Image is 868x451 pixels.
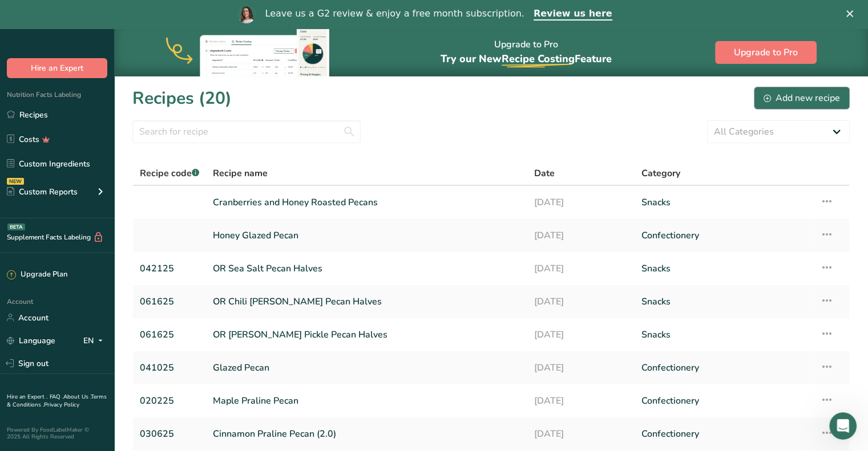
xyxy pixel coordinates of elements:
[441,52,612,66] span: Try our New Feature
[7,224,25,230] div: BETA
[534,257,628,281] a: [DATE]
[829,412,857,440] iframe: Intercom live chat
[7,393,47,401] a: Hire an Expert .
[213,389,520,413] a: Maple Praline Pecan
[213,166,268,180] span: Recipe name
[7,186,78,198] div: Custom Reports
[641,224,806,247] a: Confectionery
[641,323,806,347] a: Snacks
[140,356,199,380] a: 041025
[534,8,612,21] a: Review us here
[7,58,107,78] button: Hire an Expert
[7,269,67,281] div: Upgrade Plan
[641,389,806,413] a: Confectionery
[132,86,232,111] h1: Recipes (20)
[7,331,55,351] a: Language
[83,334,107,347] div: EN
[534,422,628,446] a: [DATE]
[734,46,798,59] span: Upgrade to Pro
[7,393,107,409] a: Terms & Conditions .
[502,52,575,66] span: Recipe Costing
[132,120,361,143] input: Search for recipe
[534,224,628,247] a: [DATE]
[754,87,850,109] button: Add new recipe
[213,422,520,446] a: Cinnamon Praline Pecan (2.0)
[213,290,520,314] a: OR Chili [PERSON_NAME] Pecan Halves
[7,178,24,185] div: NEW
[50,393,63,401] a: FAQ .
[715,41,817,64] button: Upgrade to Pro
[641,422,806,446] a: Confectionery
[265,8,524,19] div: Leave us a G2 review & enjoy a free month subscription.
[140,422,199,446] a: 030625
[641,190,806,214] a: Snacks
[641,166,680,180] span: Category
[764,91,840,105] div: Add new recipe
[140,290,199,314] a: 061625
[140,323,199,347] a: 061625
[237,5,256,23] img: Profile image for Reem
[213,356,520,380] a: Glazed Pecan
[641,356,806,380] a: Confectionery
[534,166,555,180] span: Date
[534,389,628,413] a: [DATE]
[213,224,520,247] a: Honey Glazed Pecan
[213,190,520,214] a: Cranberries and Honey Roasted Pecans
[534,356,628,380] a: [DATE]
[213,323,520,347] a: OR [PERSON_NAME] Pickle Pecan Halves
[63,393,91,401] a: About Us .
[140,257,199,281] a: 042125
[44,401,79,409] a: Privacy Policy
[846,10,858,17] div: Cerrar
[534,190,628,214] a: [DATE]
[641,257,806,281] a: Snacks
[213,257,520,281] a: OR Sea Salt Pecan Halves
[166,29,337,76] img: costing-banner-img.503cc26.webp
[441,29,612,76] div: Upgrade to Pro
[534,290,628,314] a: [DATE]
[534,323,628,347] a: [DATE]
[641,290,806,314] a: Snacks
[7,426,107,440] div: Powered By FoodLabelMaker © 2025 All Rights Reserved
[140,389,199,413] a: 020225
[140,167,199,180] span: Recipe code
